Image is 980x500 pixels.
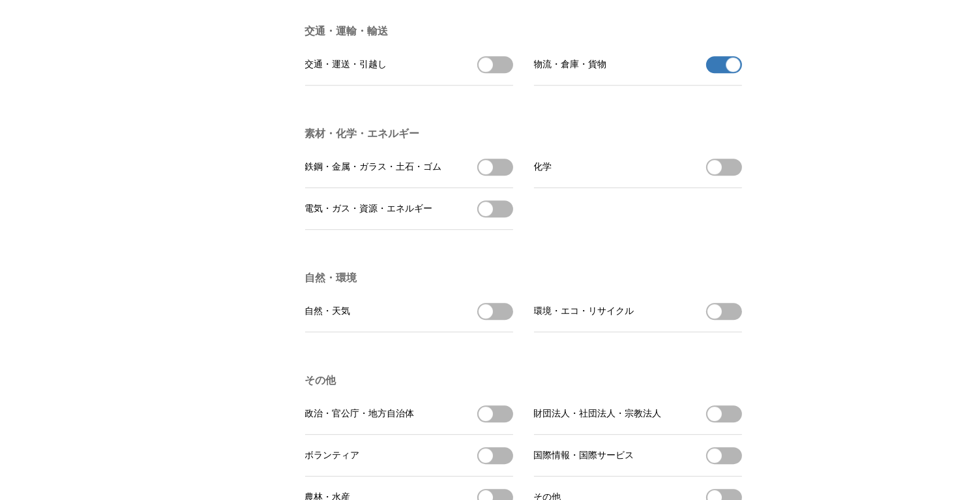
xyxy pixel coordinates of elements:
h3: その他 [305,374,742,388]
span: 政治・官公庁・地方自治体 [305,408,415,420]
span: 自然・天気 [305,305,351,317]
span: 鉄鋼・金属・ガラス・土石・ゴム [305,161,442,173]
span: ボランティア [305,450,360,461]
h3: 交通・運輸・輸送 [305,25,742,39]
span: 環境・エコ・リサイクル [534,305,634,317]
span: 交通・運送・引越し [305,59,387,70]
h3: 自然・環境 [305,272,742,285]
span: 電気・ガス・資源・エネルギー [305,203,433,215]
h3: 素材・化学・エネルギー [305,127,742,141]
span: 物流・倉庫・貨物 [534,59,607,70]
span: 財団法人・社団法人・宗教法人 [534,408,662,420]
span: 化学 [534,161,552,173]
span: 国際情報・国際サービス [534,450,634,461]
